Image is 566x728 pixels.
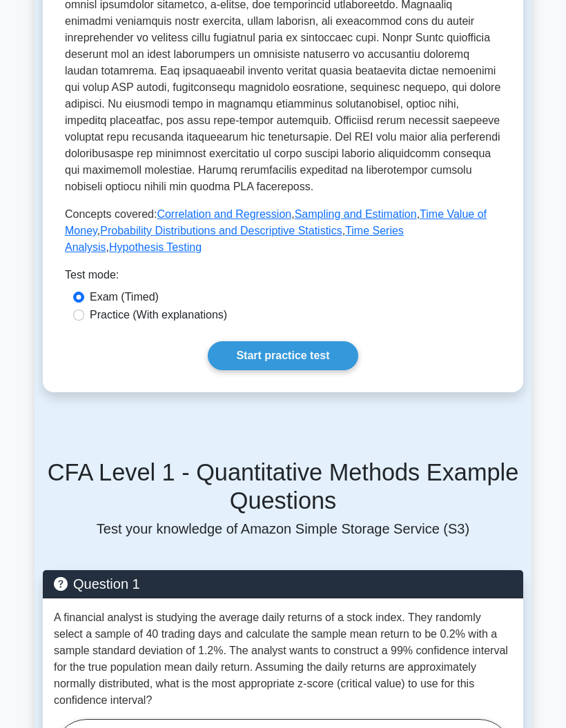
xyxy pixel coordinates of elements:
h5: CFA Level 1 - Quantitative Methods Example Questions [43,458,523,515]
a: Probability Distributions and Descriptive Statistics [100,225,342,236]
a: Correlation and Regression [157,208,291,220]
div: Test mode: [65,267,501,289]
p: Test your knowledge of Amazon Simple Storage Service (S3) [43,520,523,537]
a: Hypothesis Testing [109,241,202,253]
p: A financial analyst is studying the average daily returns of a stock index. They randomly select ... [54,609,512,709]
p: Concepts covered: , , , , , [65,206,501,256]
label: Practice (With explanations) [90,307,227,323]
h5: Question 1 [54,576,512,592]
a: Sampling and Estimation [295,208,417,220]
a: Start practice test [208,341,358,370]
label: Exam (Timed) [90,289,159,305]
